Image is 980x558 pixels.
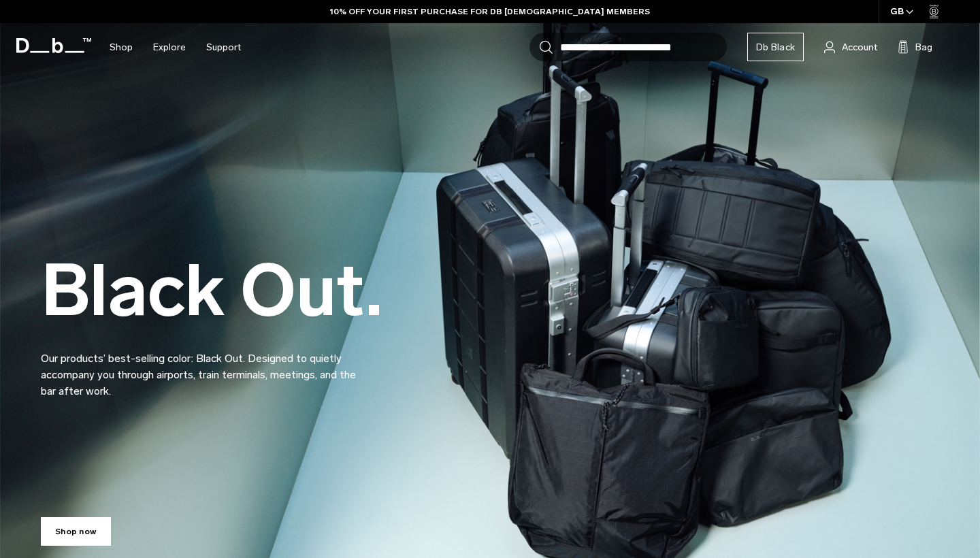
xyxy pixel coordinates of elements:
[915,40,932,54] span: Bag
[747,33,804,61] a: Db Black
[842,40,877,54] span: Account
[99,23,251,71] nav: Main Navigation
[153,23,186,71] a: Explore
[110,23,133,71] a: Shop
[330,5,650,18] a: 10% OFF YOUR FIRST PURCHASE FOR DB [DEMOGRAPHIC_DATA] MEMBERS
[41,255,382,327] h2: Black Out.
[898,39,932,55] button: Bag
[824,39,877,55] a: Account
[41,517,111,546] a: Shop now
[41,334,367,399] p: Our products’ best-selling color: Black Out. Designed to quietly accompany you through airports, ...
[206,23,241,71] a: Support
